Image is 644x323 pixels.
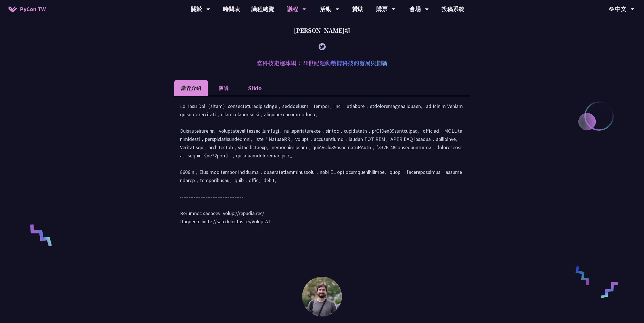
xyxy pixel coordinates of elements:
[239,80,270,96] li: Slido
[174,55,470,72] h2: 當科技走進球場：21世紀運動數據科技的發展與創新
[208,80,239,96] li: 演講
[20,5,46,13] span: PyCon TW
[180,102,464,231] div: Lo. Ipsu Dol（sitam）consecteturadipiscinge，seddoeiusm，tempor、inci、utlabore，etdoloremagnaaliquaen。a...
[302,277,342,316] img: Sebastián Ramírez (tiangolo)
[174,22,470,39] div: [PERSON_NAME]新
[9,6,17,12] img: Home icon of PyCon TW 2025
[3,2,51,16] a: PyCon TW
[174,80,208,96] li: 講者介紹
[609,7,615,11] img: Locale Icon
